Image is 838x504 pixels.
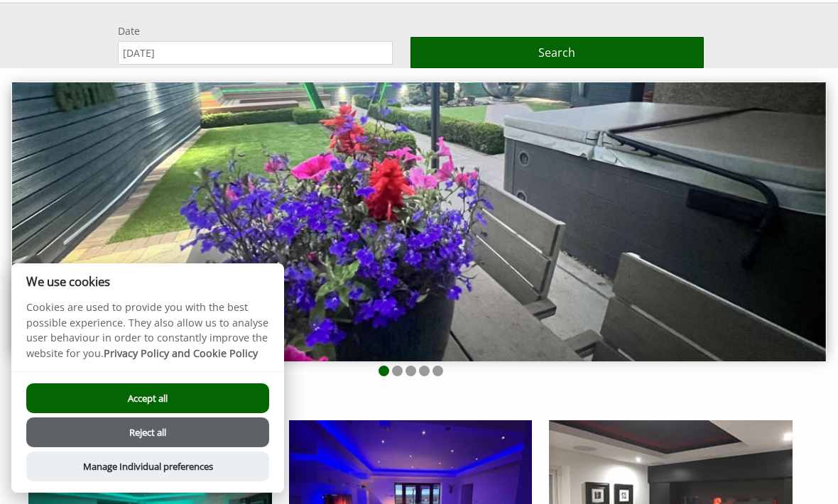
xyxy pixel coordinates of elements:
[26,417,269,447] button: Reject all
[26,383,269,413] button: Accept all
[118,41,393,65] input: Arrival Date
[410,37,704,68] button: Search
[26,451,269,481] button: Manage Individual preferences
[11,300,284,371] p: Cookies are used to provide you with the best possible experience. They also allow us to analyse ...
[538,45,575,60] span: Search
[118,24,393,38] label: Date
[104,346,258,360] a: Privacy Policy and Cookie Policy
[11,275,284,288] h2: We use cookies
